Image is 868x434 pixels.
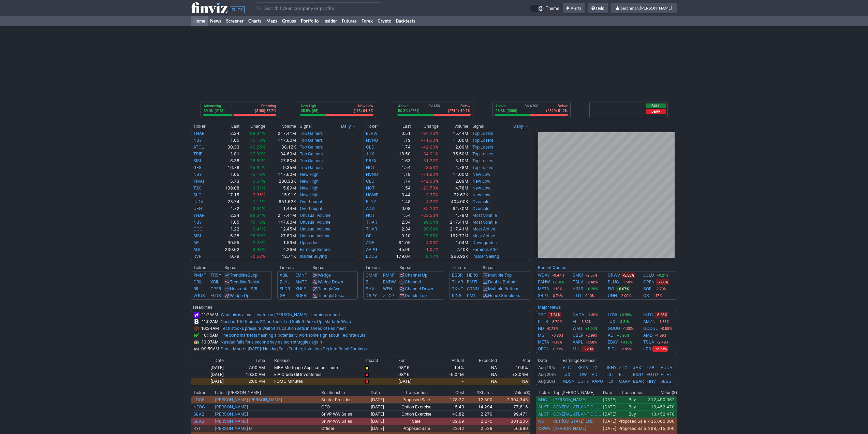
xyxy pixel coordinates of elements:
a: CTNM [467,286,480,291]
a: GBIL [193,279,203,284]
a: ADI [193,247,200,252]
span: 40.25% [250,144,265,150]
a: Top Losers [472,144,493,150]
a: Insider Selling [472,254,499,259]
a: FLDR [280,286,290,291]
p: New High [301,103,319,108]
a: Top Losers [472,158,493,163]
a: TrendlineResist. [230,279,260,284]
button: Bull [646,103,666,108]
p: Declining [255,103,276,108]
a: Charts [246,16,264,26]
a: Oversold [472,206,489,211]
a: Multiple Bottom [488,286,518,291]
td: 2.34 [215,130,240,137]
p: 50.3% (2781) [398,108,420,113]
th: Ticker [191,123,215,130]
a: RYI [193,426,200,431]
a: FIG [608,285,614,292]
th: Last [215,123,240,130]
a: FLYY [366,199,376,204]
a: New High [300,179,319,184]
a: Channel Down [405,286,433,291]
a: ZTOP [383,293,394,298]
a: NVNO [366,138,378,143]
a: Most Volatile [472,220,497,225]
a: New High [300,192,319,197]
a: TriangleAsc. [318,286,341,291]
a: VGUS [193,293,205,298]
a: Backtests [394,16,418,26]
a: BIDU [608,346,618,352]
p: Above [398,103,420,108]
a: Horizontal S/R [230,286,258,291]
a: EBAY [608,339,618,346]
td: 2.09M [439,144,469,151]
a: TOL [592,365,600,370]
th: Volume [266,123,296,130]
a: Double Top [405,293,427,298]
a: TKNO [452,286,464,291]
span: Theme [546,5,559,12]
a: LDOS [366,254,377,259]
a: CRWV [538,426,550,431]
a: ATGL [193,144,204,150]
a: Multiple Top [488,272,512,278]
a: Top Losers [472,131,493,136]
a: Recent Quotes [538,265,566,270]
a: PMMF [383,272,396,278]
a: RVP [193,254,202,259]
a: The bond market is flashing a potentially worrisome sign about Fed rate cuts [221,333,365,338]
a: Oversold [472,199,489,204]
a: NCT [366,213,375,218]
p: New Low [354,103,373,108]
a: PLTR [538,318,548,325]
a: Top Gainers [300,165,323,170]
a: SLAB [193,419,204,424]
th: Ticker [364,123,387,130]
a: SRPT [538,292,549,299]
a: Forex [359,16,375,26]
a: [PERSON_NAME] [553,426,586,431]
a: GOOG [608,325,620,332]
a: ADD [366,206,375,211]
a: Unusual Volume [300,226,330,232]
a: DSPY [366,293,377,298]
a: Double Bottom [488,279,516,284]
a: [PERSON_NAME] [553,397,586,403]
a: XBIL [280,272,289,278]
a: GBIL [280,293,289,298]
a: [PERSON_NAME] [215,411,248,417]
td: 1.05 [215,137,240,144]
a: Screener [224,16,246,26]
a: New High [300,185,319,191]
p: Below [546,103,568,108]
a: THAR [193,131,205,136]
a: JKHY [606,365,617,370]
a: Rua [US_STATE] Ltd. [553,419,593,424]
a: Channel [405,279,421,284]
td: 1.19 [387,137,411,144]
a: New High [300,172,319,177]
a: NBY [193,172,202,177]
a: NVDA [573,311,584,318]
a: GES [193,165,202,170]
a: PLUG [608,279,619,285]
a: Portfolio [298,16,321,26]
a: CLDI [366,179,376,184]
th: Change [411,123,439,130]
a: Wedge Up [230,293,249,298]
a: Unusual Volume [300,213,330,218]
span: Trendline [230,272,248,278]
a: BIDU [633,372,643,377]
p: Below [448,103,470,108]
a: RMTI [467,279,477,284]
a: berchman.[PERSON_NAME] [611,3,677,14]
th: Change [240,123,266,130]
a: Most Active [472,233,495,238]
a: ANF [366,240,374,245]
span: 99.64% [250,131,265,136]
span: Signal [300,124,312,129]
a: GENERAL ATLANTIC, L.P. [553,404,601,410]
p: (3198) 57.7% [255,108,276,113]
